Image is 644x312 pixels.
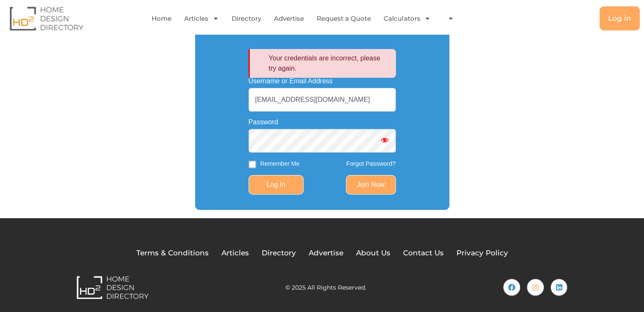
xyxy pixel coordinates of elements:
[131,9,481,28] nav: Menu
[274,9,304,28] a: Advertise
[269,53,390,74] li: Your credentials are incorrect, please try again.
[249,78,333,85] label: Username or Email Address
[608,15,631,22] span: Log in
[260,159,300,168] label: Remember Me
[456,248,508,259] a: Privacy Policy
[384,9,431,28] a: Calculators
[346,160,396,167] a: Forgot Password?
[403,248,444,259] a: Contact Us
[309,248,343,259] a: Advertise
[249,175,304,194] input: Log In
[232,9,261,28] a: Directory
[346,175,396,194] a: Join Now
[249,88,396,112] input: Username or Email Address
[317,9,371,28] a: Request a Quote
[152,9,171,28] a: Home
[356,248,390,259] a: About Us
[285,285,366,290] h2: © 2025 All Rights Reserved.
[221,248,249,259] a: Articles
[184,9,219,28] a: Articles
[374,129,396,153] button: Show password
[262,248,296,259] a: Directory
[136,248,209,259] a: Terms & Conditions
[249,119,278,126] label: Password
[600,6,640,30] a: Log in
